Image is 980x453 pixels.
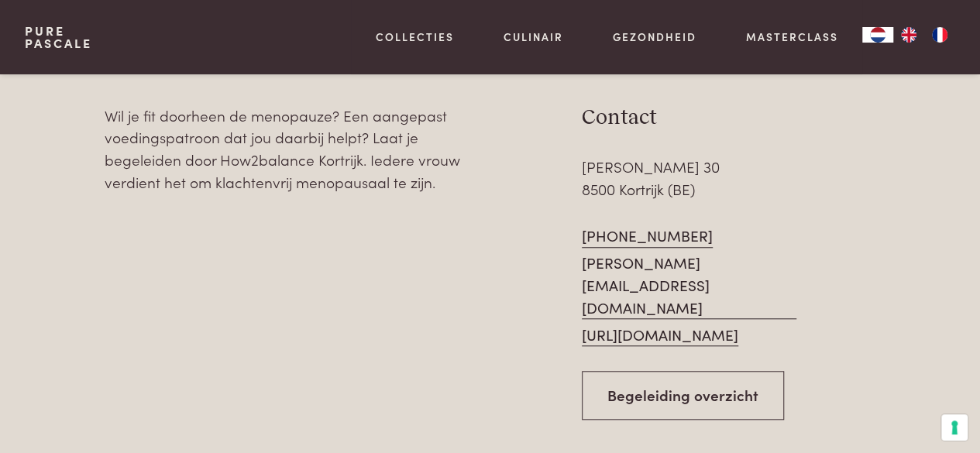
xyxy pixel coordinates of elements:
[862,27,893,43] a: NL
[862,27,893,43] div: Language
[25,25,92,50] a: PurePascale
[924,27,955,43] a: FR
[893,27,924,43] a: EN
[504,29,563,45] a: Culinair
[862,27,955,43] aside: Language selected: Nederlands
[582,252,796,319] a: [PERSON_NAME][EMAIL_ADDRESS][DOMAIN_NAME]
[582,371,784,420] a: Begeleiding overzicht
[582,156,796,200] div: [PERSON_NAME] 30 8500 Kortrijk (BE)
[582,105,796,132] h3: Contact
[582,324,738,347] a: [URL][DOMAIN_NAME]
[105,105,478,194] p: Wil je fit doorheen de menopauze? Een aangepast voedingspatroon dat jou daarbij helpt? Laat je be...
[941,414,968,441] button: Uw voorkeuren voor toestemming voor trackingtechnologieën
[376,29,454,45] a: Collecties
[613,29,696,45] a: Gezondheid
[745,29,837,45] a: Masterclass
[582,225,713,248] a: [PHONE_NUMBER]
[893,27,955,43] ul: Language list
